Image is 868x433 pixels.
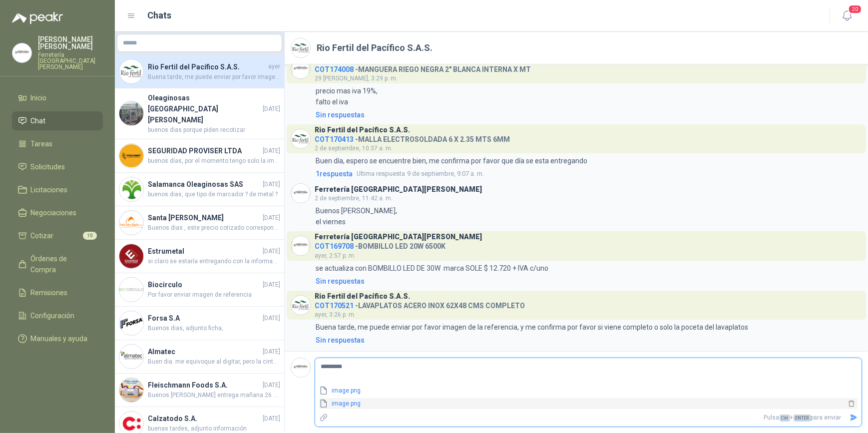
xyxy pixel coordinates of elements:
a: Solicitudes [12,157,103,176]
h4: Biocirculo [148,279,261,290]
p: Ferretería [GEOGRAPHIC_DATA][PERSON_NAME] [38,52,103,70]
span: buenos dias, que tipo de marcador ? de metal ? [148,190,280,199]
a: Company LogoSalamanca Oleaginosas SAS[DATE]buenos dias, que tipo de marcador ? de metal ? [115,173,284,206]
a: Company LogoBiocirculo[DATE]Por favor enviar imagen de referencia [115,273,284,307]
span: COT170521 [315,302,354,310]
span: 20 [848,4,862,14]
span: ayer, 3:26 p. m. [315,311,356,318]
img: Company Logo [119,101,143,125]
p: precio mas iva 19%, falto el iva [316,85,378,107]
span: [DATE] [263,280,280,290]
span: [DATE] [263,381,280,390]
img: Company Logo [12,43,31,62]
a: Company LogoOleaginosas [GEOGRAPHIC_DATA][PERSON_NAME][DATE]buenos dias porque piden recotizar [115,88,284,139]
span: Buen dia. me equivoque al digitar, pero la cinta es de 500 mts, el precio esta tal como me lo die... [148,357,280,367]
h4: - LAVAPLATOS ACERO INOX 62X48 CMS COMPLETO [315,299,525,309]
span: Negociaciones [31,207,77,218]
img: Company Logo [119,244,143,268]
img: Company Logo [291,38,310,57]
p: [PERSON_NAME] [PERSON_NAME] [38,36,103,50]
a: Company LogoFleischmann Foods S.A.[DATE]Buenos [PERSON_NAME] entrega mañana 26 de junio [115,374,284,407]
a: Configuración [12,306,103,325]
span: ayer [268,62,280,71]
span: delete [848,400,855,407]
h4: Calzatodo S.A. [148,413,261,424]
span: Configuración [31,310,75,321]
span: 10 [83,232,97,240]
img: Company Logo [119,345,143,369]
a: Manuales y ayuda [12,329,103,348]
span: COT169708 [315,242,354,250]
div: Sin respuestas [316,109,365,120]
img: Company Logo [291,59,310,78]
img: Company Logo [291,129,310,148]
a: Órdenes de Compra [12,249,103,279]
p: Buen día, espero se encuentre bien, me confirma por favor que día se esta entregando [316,155,587,166]
div: Sin respuestas [316,335,365,346]
span: [DATE] [263,414,280,424]
a: Remisiones [12,283,103,302]
a: Cotizar10 [12,226,103,245]
h3: Rio Fertil del Pacífico S.A.S. [315,127,410,133]
span: buenos dias porque piden recotizar [148,125,280,135]
img: Company Logo [119,311,143,335]
h4: Estrumetal [148,246,261,257]
span: [DATE] [263,347,280,357]
h4: - BOMBILLO LED 20W 6500K [315,240,482,249]
span: Órdenes de Compra [31,253,93,275]
img: Company Logo [291,358,310,377]
a: Sin respuestas [314,276,862,287]
h3: Ferretería [GEOGRAPHIC_DATA][PERSON_NAME] [315,234,482,240]
span: 29 [PERSON_NAME], 3:29 p. m. [315,75,398,82]
span: buenos días, por el momento tengo solo la imagen porque se mandan a fabricar [148,156,280,166]
span: Solicitudes [31,161,65,172]
span: Buenos [PERSON_NAME] entrega mañana 26 de junio [148,391,280,400]
span: Ctrl [780,415,790,422]
span: [DATE] [263,213,280,223]
a: Sin respuestas [314,109,862,120]
span: si claro se estaría entregando con la información requerida pero seria por un monto mínimo de des... [148,257,280,266]
a: image.png [328,386,846,396]
h4: - MANGUERA RIEGO NEGRA 2" BLANCA INTERNA X MT [315,63,531,72]
button: 20 [838,7,856,25]
h4: Forsa S.A [148,313,261,324]
img: Logo peakr [12,12,63,24]
a: Company LogoSEGURIDAD PROVISER LTDA[DATE]buenos días, por el momento tengo solo la imagen porque ... [115,139,284,173]
span: [DATE] [263,180,280,189]
span: Licitaciones [31,184,68,195]
a: Chat [12,111,103,130]
h4: Salamanca Oleaginosas SAS [148,179,261,190]
span: [DATE] [263,314,280,323]
p: Pulsa + para enviar [332,409,846,427]
span: Buena tarde, me puede enviar por favor imagen de la referencia, y me confirma por favor si viene ... [148,72,280,82]
img: Company Logo [119,378,143,402]
p: se actualiza con BOMBILLO LED DE 30W marca SOLE $ 12.720 + IVA c/uno [316,263,548,274]
h4: Almatec [148,346,261,357]
span: Buenos dias , este precio cotizado corresponde a promocion de Julio , ya en agosto el precio es d... [148,223,280,233]
img: Company Logo [291,236,310,255]
a: Company LogoSanta [PERSON_NAME][DATE]Buenos dias , este precio cotizado corresponde a promocion d... [115,206,284,240]
span: ENTER [794,415,811,422]
span: 2 de septiembre, 11:42 a. m. [315,195,393,202]
span: Cotizar [31,230,54,241]
h4: - MALLA ELECTROSOLDADA 6 X 2.35 MTS 6MM [315,133,510,142]
h4: Oleaginosas [GEOGRAPHIC_DATA][PERSON_NAME] [148,92,261,125]
a: Licitaciones [12,180,103,199]
a: Negociaciones [12,203,103,222]
img: Company Logo [119,144,143,168]
span: COT170413 [315,135,354,143]
span: ayer, 2:57 p. m. [315,252,356,259]
p: Buenos [PERSON_NAME], el viernes [316,205,397,227]
img: Company Logo [119,211,143,235]
span: [DATE] [263,247,280,256]
span: Chat [31,115,46,126]
h3: Ferretería [GEOGRAPHIC_DATA][PERSON_NAME] [315,187,482,192]
h4: Rio Fertil del Pacífico S.A.S. [148,61,266,72]
span: Remisiones [31,287,68,298]
span: [DATE] [263,104,280,114]
span: Manuales y ayuda [31,333,88,344]
div: Sin respuestas [316,276,365,287]
span: 1 respuesta [316,168,353,179]
a: Company LogoForsa S.A[DATE]Buenos dias, adjunto ficha, [115,307,284,340]
img: Company Logo [119,177,143,201]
